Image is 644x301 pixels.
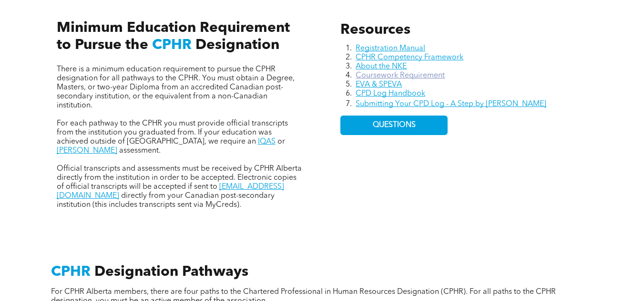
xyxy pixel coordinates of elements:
[356,72,445,79] a: Coursework Requirement
[57,192,275,209] span: directly from your Canadian post-secondary institution (this includes transcripts sent via MyCreds).
[340,116,448,135] a: QUESTIONS
[152,38,192,52] span: CPHR
[57,21,290,52] span: Minimum Education Requirement to Pursue the
[57,120,288,146] span: For each pathway to the CPHR you must provide official transcripts from the institution you gradu...
[195,38,279,52] span: Designation
[94,265,248,279] span: Designation Pathways
[356,63,407,70] a: About the NKE
[57,66,295,109] span: There is a minimum education requirement to pursue the CPHR designation for all pathways to the C...
[373,121,416,130] span: QUESTIONS
[340,23,410,37] span: Resources
[57,147,117,155] a: [PERSON_NAME]
[258,138,276,146] a: IQAS
[356,54,463,61] a: CPHR Competency Framework
[356,45,425,52] a: Registration Manual
[356,81,402,88] a: EVA & SPEVA
[277,138,285,146] span: or
[51,265,91,279] span: CPHR
[356,100,546,108] a: Submitting Your CPD Log - A Step by [PERSON_NAME]
[119,147,161,155] span: assessment.
[57,165,302,191] span: Official transcripts and assessments must be received by CPHR Alberta directly from the instituti...
[356,90,425,97] a: CPD Log Handbook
